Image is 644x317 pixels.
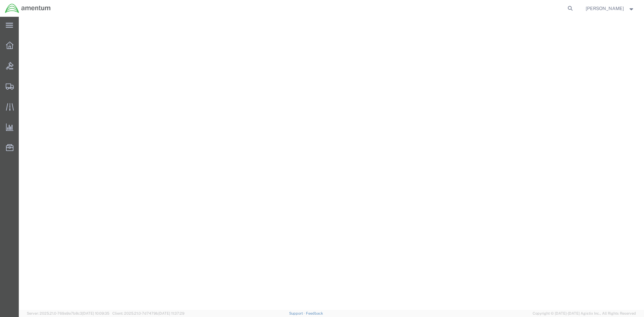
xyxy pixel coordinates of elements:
span: Client: 2025.21.0-7d7479b [112,311,184,315]
span: Jessica White [586,5,624,12]
iframe: FS Legacy Container [19,17,644,310]
span: Copyright © [DATE]-[DATE] Agistix Inc., All Rights Reserved [533,311,636,316]
span: Server: 2025.21.0-769a9a7b8c3 [27,311,109,315]
a: Feedback [306,311,323,315]
span: [DATE] 10:09:35 [82,311,109,315]
button: [PERSON_NAME] [585,4,635,12]
span: [DATE] 11:37:29 [158,311,184,315]
a: Support [289,311,306,315]
img: logo [5,3,51,13]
